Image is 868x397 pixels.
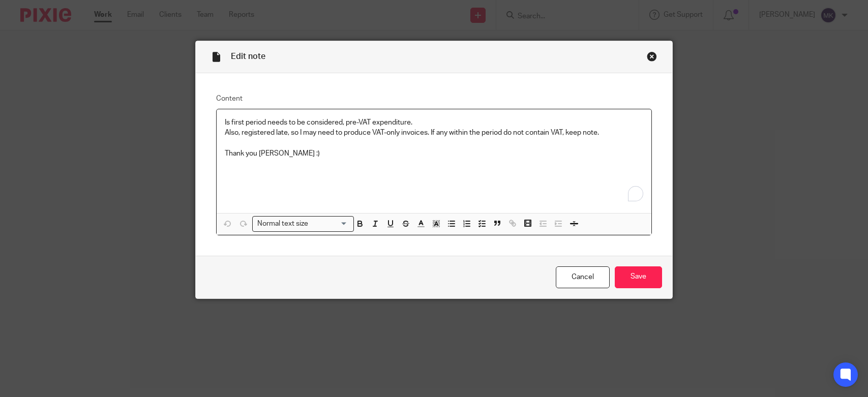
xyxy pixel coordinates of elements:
p: Thank you [PERSON_NAME] :) [225,148,643,159]
input: Save [615,266,662,288]
span: Normal text size [255,219,310,229]
a: Cancel [556,266,610,288]
p: Is first period needs to be considered, pre-VAT expenditure. [225,117,643,128]
span: Edit note [231,52,265,60]
input: Search for option [311,219,348,229]
label: Content [216,94,652,104]
div: Close this dialog window [647,51,657,62]
div: To enrich screen reader interactions, please activate Accessibility in Grammarly extension settings [217,109,651,213]
div: Search for option [252,216,354,232]
p: Also, registered late, so I may need to produce VAT-only invoices. If any within the period do no... [225,128,643,138]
